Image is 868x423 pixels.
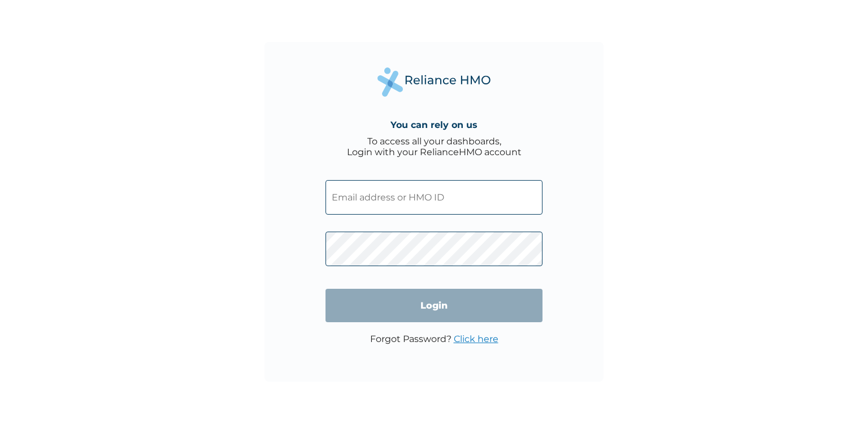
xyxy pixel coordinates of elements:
h4: You can rely on us [390,119,478,130]
input: Login [325,289,542,322]
input: Email address or HMO ID [325,180,542,215]
p: Forgot Password? [370,334,498,344]
a: Click here [454,334,498,344]
div: To access all your dashboards, Login with your RelianceHMO account [347,136,522,157]
img: Reliance Health's Logo [377,67,491,96]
